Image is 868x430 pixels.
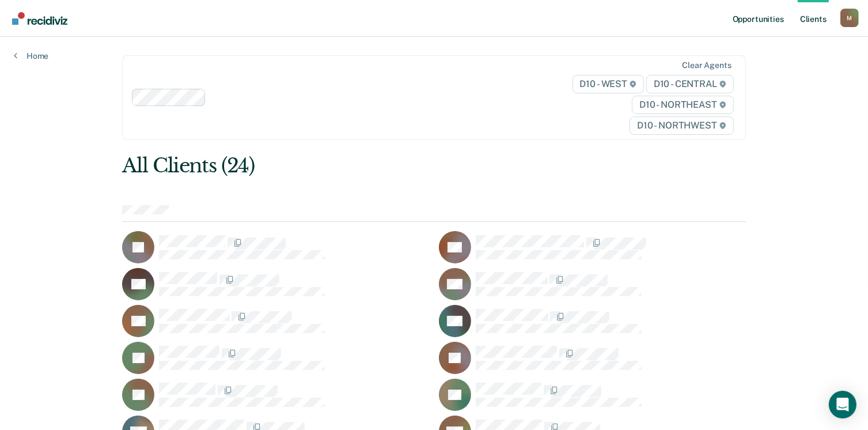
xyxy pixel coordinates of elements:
[646,75,734,93] span: D10 - CENTRAL
[829,391,856,418] div: Open Intercom Messenger
[14,51,48,61] a: Home
[682,61,731,70] div: Clear agents
[12,12,67,25] img: Recidiviz
[122,154,621,178] div: All Clients (24)
[630,116,733,135] span: D10 - NORTHWEST
[840,9,859,27] button: Profile dropdown button
[573,75,644,93] span: D10 - WEST
[840,9,859,27] div: M
[632,96,733,114] span: D10 - NORTHEAST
